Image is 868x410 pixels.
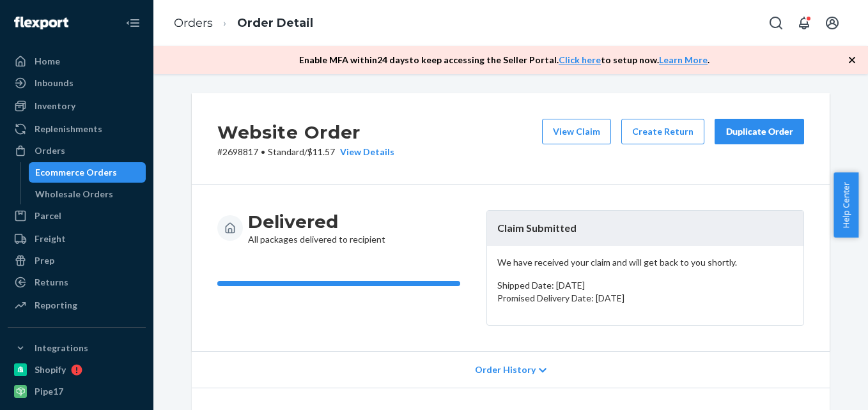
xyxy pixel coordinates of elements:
[8,250,146,271] a: Prep
[35,385,63,398] div: Pipe17
[14,17,68,29] img: Flexport logo
[335,146,394,158] button: View Details
[487,211,803,246] header: Claim Submitted
[35,188,113,201] div: Wholesale Orders
[299,54,709,66] p: Enable MFA within 24 days to keep accessing the Seller Portal. to setup now. .
[174,16,213,30] a: Orders
[120,10,146,36] button: Close Navigation
[8,360,146,380] a: Shopify
[8,229,146,249] a: Freight
[497,292,793,305] p: Promised Delivery Date: [DATE]
[715,119,804,144] button: Duplicate Order
[8,51,146,72] a: Home
[8,295,146,315] a: Reporting
[35,123,102,135] div: Replenishments
[763,10,789,36] button: Open Search Box
[164,4,323,42] ol: breadcrumbs
[35,232,66,245] div: Freight
[819,10,845,36] button: Open account menu
[621,119,704,144] button: Create Return
[8,272,146,292] a: Returns
[217,146,394,158] p: # 2698817 / $11.57
[659,54,708,65] a: Learn More
[8,381,146,402] a: Pipe17
[8,338,146,358] button: Integrations
[268,146,304,157] span: Standard
[559,54,601,65] a: Click here
[475,363,536,376] span: Order History
[248,210,385,246] div: All packages delivered to recipient
[35,254,54,267] div: Prep
[35,299,77,312] div: Reporting
[35,363,66,376] div: Shopify
[497,256,793,269] p: We have received your claim and will get back to you shortly.
[8,206,146,226] a: Parcel
[35,276,68,289] div: Returns
[35,55,60,68] div: Home
[35,144,65,157] div: Orders
[29,184,146,204] a: Wholesale Orders
[8,119,146,139] a: Replenishments
[217,119,394,146] h2: Website Order
[8,140,146,161] a: Orders
[35,166,117,179] div: Ecommerce Orders
[8,73,146,93] a: Inbounds
[8,96,146,116] a: Inventory
[725,125,793,138] div: Duplicate Order
[35,100,75,112] div: Inventory
[833,172,858,238] button: Help Center
[542,119,611,144] button: View Claim
[791,10,817,36] button: Open notifications
[237,16,313,30] a: Order Detail
[35,209,61,222] div: Parcel
[35,77,74,89] div: Inbounds
[29,162,146,183] a: Ecommerce Orders
[248,210,385,233] h3: Delivered
[35,342,88,354] div: Integrations
[497,279,793,292] p: Shipped Date: [DATE]
[261,146,265,157] span: •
